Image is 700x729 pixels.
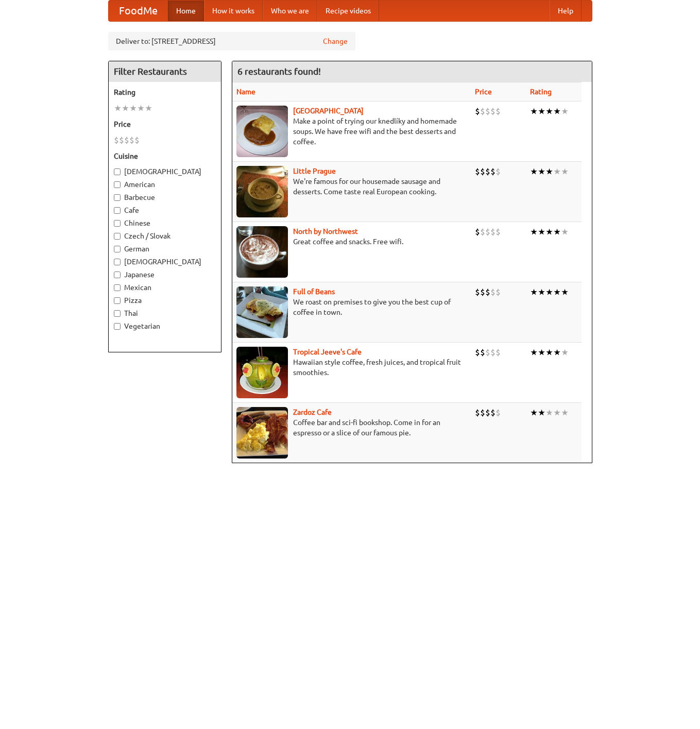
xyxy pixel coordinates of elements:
li: ★ [122,103,129,114]
li: ★ [530,166,538,177]
img: north.jpg [236,226,288,278]
li: $ [475,226,480,238]
a: [GEOGRAPHIC_DATA] [293,107,364,115]
li: ★ [538,286,545,298]
a: FoodMe [109,1,168,21]
li: $ [475,347,480,358]
li: ★ [538,226,545,238]
li: ★ [545,226,553,238]
p: We roast on premises to give you the best cup of coffee in town. [236,297,467,317]
li: ★ [129,103,137,114]
label: American [114,179,216,190]
label: Barbecue [114,192,216,202]
img: zardoz.jpg [236,407,288,459]
input: Pizza [114,297,121,304]
input: Japanese [114,272,121,278]
li: $ [490,347,496,358]
h5: Cuisine [114,151,216,161]
a: Home [168,1,204,21]
li: $ [480,347,485,358]
a: Rating [530,88,552,96]
li: $ [485,226,490,238]
h5: Rating [114,87,216,97]
li: ★ [553,286,561,298]
p: We're famous for our housemade sausage and desserts. Come taste real European cooking. [236,176,467,197]
label: German [114,244,216,254]
li: $ [134,134,140,146]
label: Thai [114,308,216,318]
li: $ [485,166,490,177]
li: $ [496,226,501,238]
li: $ [114,134,119,146]
p: Hawaiian style coffee, fresh juices, and tropical fruit smoothies. [236,357,467,378]
input: Vegetarian [114,323,121,330]
input: Cafe [114,207,121,214]
img: jeeves.jpg [236,347,288,398]
label: [DEMOGRAPHIC_DATA] [114,257,216,267]
input: Barbecue [114,194,121,201]
input: Mexican [114,284,121,291]
li: $ [480,166,485,177]
p: Coffee bar and sci-fi bookshop. Come in for an espresso or a slice of our famous pie. [236,417,467,438]
li: $ [490,407,496,418]
li: $ [480,106,485,117]
li: ★ [561,166,569,177]
li: ★ [553,407,561,418]
li: ★ [538,106,545,117]
li: ★ [530,407,538,418]
li: $ [485,407,490,418]
li: ★ [545,166,553,177]
li: $ [490,106,496,117]
li: ★ [561,106,569,117]
li: ★ [545,286,553,298]
li: ★ [553,166,561,177]
li: $ [490,166,496,177]
a: Price [475,88,492,96]
a: North by Northwest [293,227,358,235]
a: Tropical Jeeve's Cafe [293,348,362,356]
li: ★ [561,226,569,238]
input: [DEMOGRAPHIC_DATA] [114,168,121,175]
li: $ [496,106,501,117]
li: ★ [561,347,569,358]
a: Recipe videos [317,1,379,21]
label: Vegetarian [114,321,216,331]
label: Cafe [114,205,216,215]
li: $ [475,286,480,298]
li: ★ [553,106,561,117]
li: $ [496,407,501,418]
a: Full of Beans [293,287,335,296]
li: ★ [530,106,538,117]
li: $ [496,166,501,177]
li: $ [129,134,134,146]
li: ★ [137,103,145,114]
input: Chinese [114,220,121,227]
a: Change [323,36,348,46]
li: ★ [553,226,561,238]
li: ★ [553,347,561,358]
label: Mexican [114,282,216,293]
img: czechpoint.jpg [236,106,288,157]
li: ★ [561,407,569,418]
input: [DEMOGRAPHIC_DATA] [114,259,121,265]
label: Japanese [114,269,216,280]
li: ★ [538,166,545,177]
a: Little Prague [293,167,336,175]
li: ★ [545,407,553,418]
li: ★ [545,106,553,117]
label: Chinese [114,218,216,228]
li: ★ [530,286,538,298]
a: Zardoz Cafe [293,408,332,416]
li: $ [480,226,485,238]
h4: Filter Restaurants [109,61,221,82]
ng-pluralize: 6 restaurants found! [237,66,321,76]
a: Name [236,88,255,96]
li: ★ [538,347,545,358]
img: beans.jpg [236,286,288,338]
li: ★ [530,226,538,238]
